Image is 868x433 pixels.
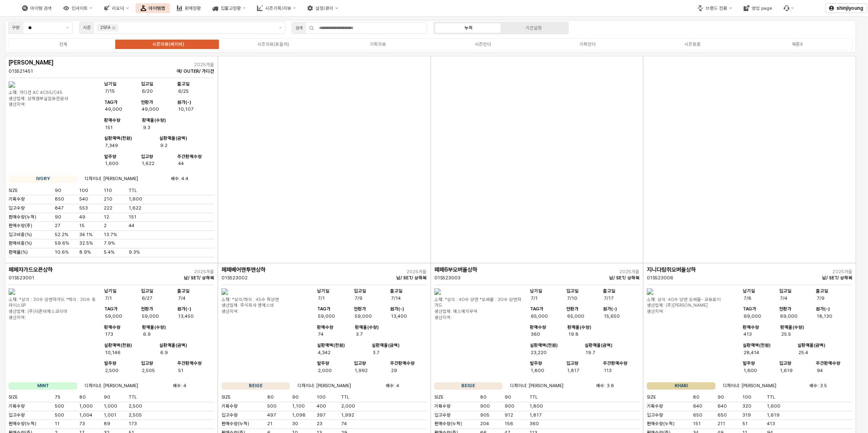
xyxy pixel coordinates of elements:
div: 버그 제보 및 기능 개선 요청 [779,3,799,13]
label: 복종X [745,41,850,48]
div: 시즌의류(토들러) [257,42,289,47]
div: 시즌기획/리뷰 [265,6,291,11]
div: 시즌 [83,24,91,31]
button: 판매현황 [172,3,206,13]
div: Remove 25FA [112,26,115,29]
button: 인사이트 [58,3,97,13]
div: 아이템 검색 [30,6,52,11]
p: shinjiyoung [837,5,864,11]
div: 누적 [465,25,473,31]
label: 시즌용품 [640,41,745,48]
div: 25FA [100,24,110,31]
div: 아이템맵 [149,6,165,11]
div: 영업 page [752,6,772,11]
button: shinjiyoung [825,3,867,13]
label: 기획언더 [535,41,640,48]
div: 검색 [295,25,303,31]
div: 구분 [12,24,20,31]
div: 입출고현황 [221,6,241,11]
button: 아이템 검색 [17,3,57,13]
div: 복종X [792,42,803,47]
div: 기획의류 [370,42,386,47]
button: 입출고현황 [208,3,251,13]
label: 시즌의류(토들러) [221,41,326,48]
label: 전체 [11,41,116,48]
div: 설정/관리 [315,6,333,11]
div: 리오더 [112,6,124,11]
div: 시즌언더 [475,42,491,47]
button: 설정/관리 [302,3,343,13]
label: 누적 [436,25,501,31]
button: 브랜드 전환 [693,3,737,13]
label: 기획의류 [326,41,431,48]
div: 시즌용품 [685,42,701,47]
div: 전체 [59,42,67,47]
div: 기간설정 [526,25,542,31]
div: 브랜드 전환 [706,6,727,11]
label: 시즌언더 [431,41,536,48]
button: 제안 사항 표시 [276,22,285,33]
button: 시즌기획/리뷰 [252,3,301,13]
button: 리오더 [99,3,134,13]
div: 기획언더 [579,42,596,47]
button: 아이템맵 [136,3,170,13]
div: 판매현황 [185,6,201,11]
label: 기간설정 [501,25,566,31]
button: 제안 사항 표시 [63,22,72,33]
label: 시즌의류(베이비) [116,41,221,48]
button: 영업 page [739,3,777,13]
div: 시즌의류(베이비) [152,42,184,47]
div: 인사이트 [72,6,88,11]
